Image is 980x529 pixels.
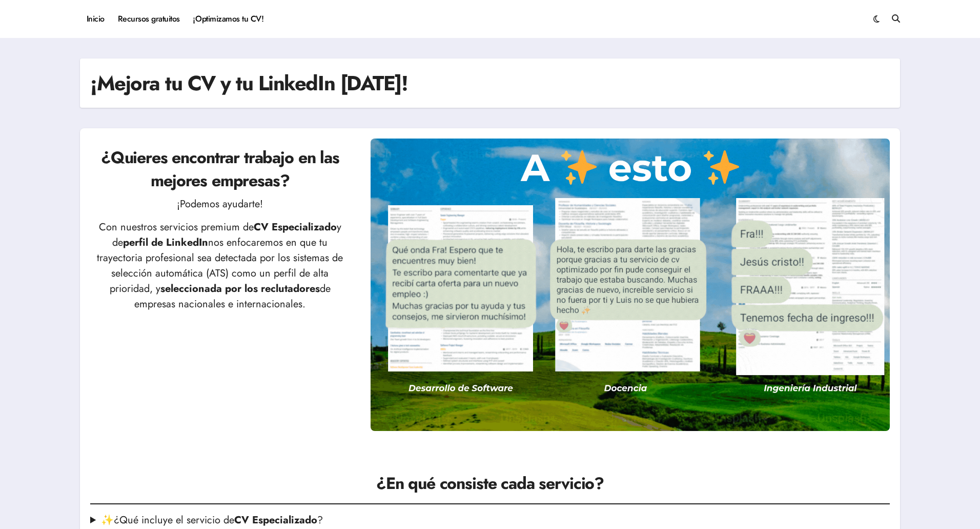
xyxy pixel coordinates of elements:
[187,5,270,33] a: ¡Optimizamos tu CV!
[234,513,317,527] strong: CV Especializado
[254,220,337,234] strong: CV Especializado
[90,197,350,212] p: ¡Podemos ayudarte!
[90,146,350,192] h2: ¿Quieres encontrar trabajo en las mejores empresas?
[376,472,604,495] strong: ¿En qué consiste cada servicio?
[90,220,350,312] p: Con nuestros servicios premium de y de nos enfocaremos en que tu trayectoria profesional sea dete...
[90,69,408,97] h1: ¡Mejora tu CV y tu LinkedIn [DATE]!
[123,235,208,250] strong: perfil de LinkedIn
[111,5,187,33] a: Recursos gratuitos
[80,5,111,33] a: Inicio
[160,281,320,296] strong: seleccionada por los reclutadores
[90,513,890,528] summary: ✨¿Qué incluye el servicio deCV Especializado?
